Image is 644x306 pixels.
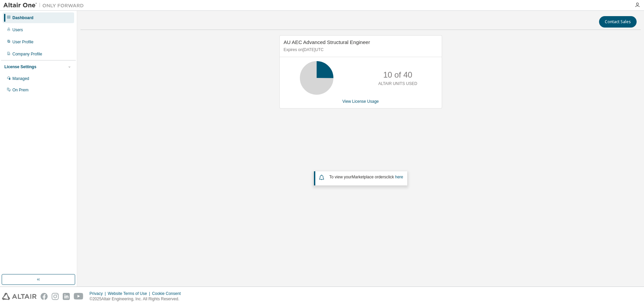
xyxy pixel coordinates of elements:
div: User Profile [12,39,34,45]
p: ALTAIR UNITS USED [378,81,417,87]
p: © 2025 Altair Engineering, Inc. All Rights Reserved. [90,296,185,302]
div: License Settings [4,64,36,70]
p: 10 of 40 [383,69,412,81]
img: instagram.svg [52,293,59,300]
button: Contact Sales [599,16,637,28]
span: AU AEC Advanced Structural Engineer [284,39,370,45]
img: altair_logo.svg [2,293,37,300]
a: here [395,175,403,179]
img: youtube.svg [74,293,84,300]
a: View License Usage [342,99,379,104]
div: Users [12,27,23,33]
img: facebook.svg [41,293,48,300]
img: Altair One [3,2,87,9]
div: Website Terms of Use [108,291,152,296]
img: linkedin.svg [63,293,70,300]
div: Dashboard [12,15,34,20]
span: To view your click [329,175,403,179]
p: Expires on [DATE] UTC [284,47,436,53]
div: On Prem [12,87,29,93]
div: Company Profile [12,51,42,57]
div: Privacy [90,291,108,296]
div: Managed [12,76,29,81]
div: Cookie Consent [152,291,184,296]
em: Marketplace orders [352,175,386,179]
